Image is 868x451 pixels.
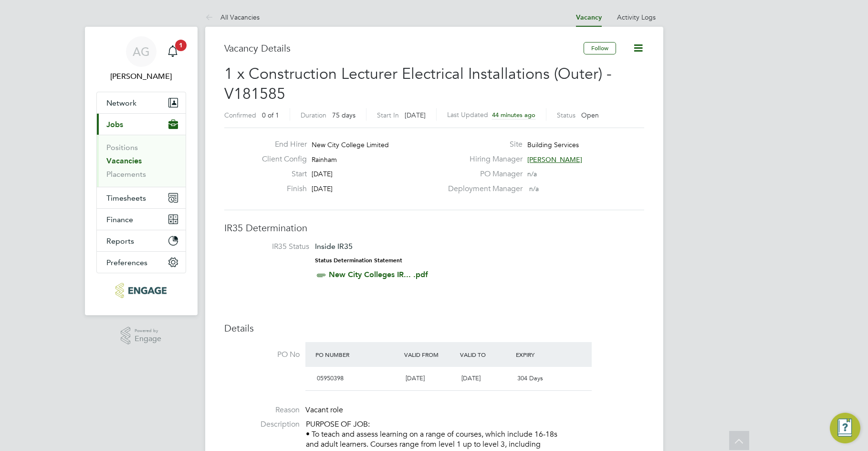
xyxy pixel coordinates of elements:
[254,140,307,150] label: End Hirer
[97,252,186,273] button: Preferences
[224,405,300,415] label: Reason
[224,322,644,334] h3: Details
[617,13,656,21] a: Activity Logs
[517,374,543,382] span: 304 Days
[115,283,167,298] img: carbonrecruitment-logo-retina.png
[106,258,147,267] span: Preferences
[312,170,333,178] span: [DATE]
[97,114,186,135] button: Jobs
[121,327,161,345] a: Powered byEngage
[96,71,186,82] span: Ajay Gandhi
[305,405,343,415] span: Vacant role
[458,346,513,363] div: Valid To
[135,335,161,343] span: Engage
[163,36,182,67] a: 1
[254,154,307,164] label: Client Config
[97,209,186,230] button: Finance
[96,283,186,298] a: Go to home page
[406,374,425,382] span: [DATE]
[442,140,523,150] label: Site
[96,36,186,82] a: AG[PERSON_NAME]
[106,98,136,107] span: Network
[175,40,187,51] span: 1
[234,242,309,252] label: IR35 Status
[224,350,300,360] label: PO No
[461,374,481,382] span: [DATE]
[254,169,307,179] label: Start
[97,92,186,113] button: Network
[205,13,260,21] a: All Vacancies
[329,270,428,279] a: New City Colleges IR... .pdf
[135,327,161,335] span: Powered by
[312,155,337,164] span: Rainham
[224,111,256,119] label: Confirmed
[442,169,523,179] label: PO Manager
[224,222,644,234] h3: IR35 Determination
[527,140,579,149] span: Building Services
[442,184,523,194] label: Deployment Manager
[581,111,599,119] span: Open
[106,215,133,224] span: Finance
[527,170,537,178] span: n/a
[106,120,123,129] span: Jobs
[315,242,353,251] span: Inside IR35
[332,111,356,119] span: 75 days
[133,45,150,58] span: AG
[557,111,575,119] label: Status
[106,236,134,246] span: Reports
[315,257,402,264] strong: Status Determination Statement
[262,111,279,119] span: 0 of 1
[85,27,198,315] nav: Main navigation
[312,140,389,149] span: New City College Limited
[106,170,146,179] a: Placements
[492,111,535,119] span: 44 minutes ago
[513,346,569,363] div: Expiry
[442,154,523,164] label: Hiring Manager
[405,111,426,119] span: [DATE]
[317,374,344,382] span: 05950398
[106,193,146,203] span: Timesheets
[312,184,333,193] span: [DATE]
[313,346,402,363] div: PO Number
[576,13,602,21] a: Vacancy
[377,111,399,119] label: Start In
[447,110,488,119] label: Last Updated
[527,155,582,164] span: [PERSON_NAME]
[830,413,860,443] button: Engage Resource Center
[224,419,300,430] label: Description
[529,184,539,193] span: n/a
[97,135,186,187] div: Jobs
[224,64,612,103] span: 1 x Construction Lecturer Electrical Installations (Outer) - V181585
[301,111,326,119] label: Duration
[97,230,186,251] button: Reports
[224,42,584,54] h3: Vacancy Details
[402,346,458,363] div: Valid From
[584,42,616,54] button: Follow
[97,187,186,208] button: Timesheets
[106,143,138,152] a: Positions
[254,184,307,194] label: Finish
[106,156,142,165] a: Vacancies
